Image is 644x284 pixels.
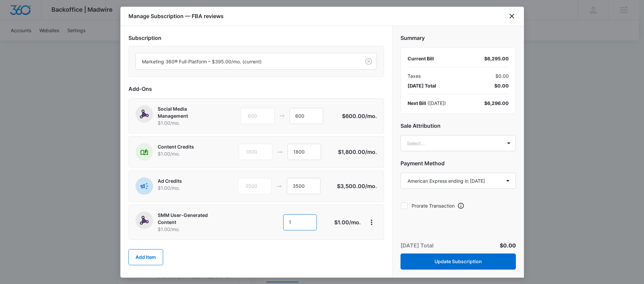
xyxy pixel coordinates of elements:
p: $1.00 /mo. [158,226,216,233]
p: [DATE] Total [401,241,433,249]
span: /mo. [365,149,377,155]
p: $3,500.00 [337,182,377,190]
input: Subscription [142,58,143,65]
span: Current Bill [408,56,434,61]
label: Prorate Transaction [401,202,455,209]
span: /mo. [365,183,377,189]
p: $1.00 /mo. [158,184,217,191]
h2: Subscription [128,34,384,42]
input: 1 [290,108,323,124]
input: 1 [283,214,317,230]
p: $1,800.00 [338,148,377,156]
button: close [508,12,516,20]
h2: Sale Attribution [401,122,516,130]
h2: Payment Method [401,159,516,167]
span: [DATE] Total [408,82,436,89]
h1: Manage Subscription — FBA reviews [128,12,224,20]
div: $6,295.00 [484,55,509,62]
span: $0.00 [494,82,509,89]
p: Content Credits [158,143,217,150]
p: Social Media Management [158,105,217,119]
p: SMM User-Generated Content [158,212,216,226]
p: $1.00 /mo. [158,150,217,157]
button: Add Item [128,249,163,265]
p: Ad Credits [158,177,217,184]
input: 1 [288,144,321,160]
span: $0.00 [500,242,516,249]
button: Clear [363,56,374,67]
p: $1.00 [329,218,361,226]
div: $6,296.00 [484,100,509,107]
h2: Summary [401,34,516,42]
h2: Add-Ons [128,85,384,93]
span: Next Bill [408,100,426,106]
div: ( [DATE] ) [408,100,446,107]
span: /mo. [365,113,377,119]
span: Taxes [408,72,421,79]
span: /mo. [349,219,361,226]
span: $0.00 [495,72,509,79]
button: Update Subscription [401,253,516,270]
button: View More [366,217,377,228]
p: $1.00 /mo. [158,119,217,126]
p: $600.00 [342,112,377,120]
input: 1 [287,178,320,194]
